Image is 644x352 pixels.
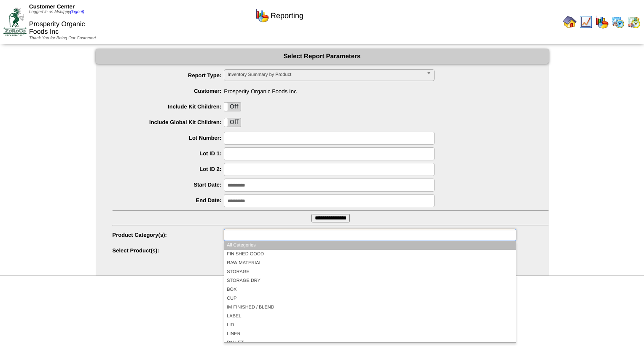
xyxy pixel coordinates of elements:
label: Start Date: [113,181,224,188]
img: graph.gif [595,15,609,29]
li: RAW MATERIAL [224,259,515,268]
li: LID [224,321,515,330]
li: STORAGE DRY [224,276,515,285]
li: LINER [224,330,515,338]
img: graph.gif [255,9,269,22]
label: Include Kit Children: [113,103,224,110]
li: CUP [224,294,515,303]
img: calendarprod.gif [611,15,625,29]
label: Lot ID 2: [113,166,224,172]
a: (logout) [70,10,84,14]
label: Select Product(s): [113,247,224,254]
label: Product Category(s): [113,232,224,238]
span: Thank You for Being Our Customer! [29,36,96,41]
li: FINISHED GOOD [224,250,515,259]
label: Lot ID 1: [113,150,224,157]
img: ZoRoCo_Logo(Green%26Foil)%20jpg.webp [3,8,27,36]
img: calendarinout.gif [627,15,641,29]
span: Inventory Summary by Product [228,70,423,80]
span: Prosperity Organic Foods Inc [113,85,549,95]
label: Off [224,118,241,127]
label: End Date: [113,197,224,203]
li: PALLET [224,338,515,347]
span: Prosperity Organic Foods Inc [29,21,85,35]
span: Customer Center [29,3,75,10]
span: Reporting [271,11,303,20]
label: Lot Number: [113,135,224,141]
label: Include Global Kit Children: [113,119,224,125]
div: OnOff [224,102,241,111]
span: Logged in as Mshippy [29,10,84,14]
div: Select Report Parameters [96,49,549,64]
label: Report Type: [113,72,224,79]
img: home.gif [563,15,577,29]
label: Off [224,103,241,111]
li: BOX [224,285,515,294]
li: LABEL [224,312,515,321]
div: OnOff [224,118,241,127]
li: STORAGE [224,268,515,276]
li: IM FINISHED / BLEND [224,303,515,312]
img: line_graph.gif [579,15,593,29]
li: All Categories [224,241,515,250]
label: Customer: [113,88,224,94]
